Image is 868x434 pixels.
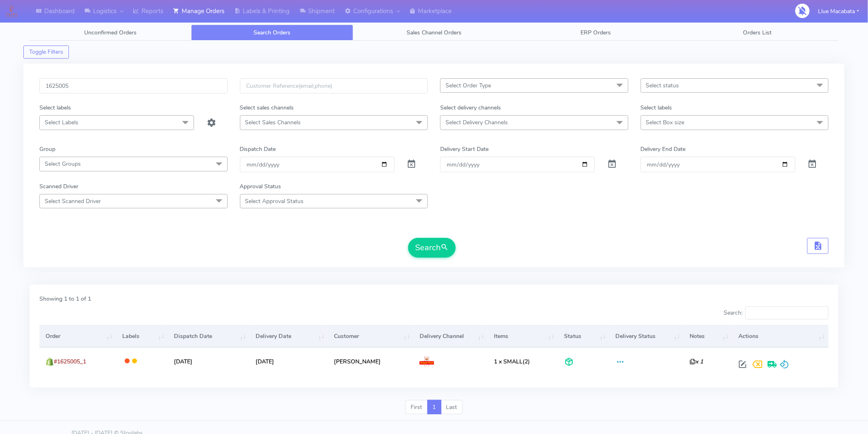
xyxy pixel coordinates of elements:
[45,197,101,205] span: Select Scanned Driver
[249,347,328,375] td: [DATE]
[39,103,71,112] label: Select labels
[413,325,488,347] th: Delivery Channel: activate to sort column ascending
[646,82,679,89] span: Select status
[254,29,291,37] span: Search Orders
[45,119,78,126] span: Select Labels
[30,25,838,41] ul: Tabs
[420,357,434,367] img: Royal Mail
[39,295,91,303] label: Showing 1 to 1 of 1
[245,197,304,205] span: Select Approval Status
[684,325,733,347] th: Notes: activate to sort column ascending
[408,238,456,258] button: Search
[558,325,610,347] th: Status: activate to sort column ascending
[84,29,137,37] span: Unconfirmed Orders
[445,82,491,89] span: Select Order Type
[39,182,78,191] label: Scanned Driver
[39,325,116,347] th: Order: activate to sort column ascending
[743,29,772,37] span: Orders List
[641,145,686,153] label: Delivery End Date
[116,325,168,347] th: Labels: activate to sort column ascending
[580,29,611,37] span: ERP Orders
[23,46,69,59] button: Toggle Filters
[240,145,276,153] label: Dispatch Date
[328,347,413,375] td: [PERSON_NAME]
[45,160,81,168] span: Select Groups
[168,325,250,347] th: Dispatch Date: activate to sort column ascending
[240,78,428,94] input: Customer Reference(email,phone)
[690,358,704,365] i: x 1
[812,3,866,20] button: Llue Macabata
[54,358,86,365] span: #1625005_1
[240,103,294,112] label: Select sales channels
[646,119,685,126] span: Select Box size
[494,358,530,365] span: (2)
[249,325,328,347] th: Delivery Date: activate to sort column ascending
[328,325,413,347] th: Customer: activate to sort column ascending
[610,325,684,347] th: Delivery Status: activate to sort column ascending
[494,358,523,365] span: 1 x SMALL
[39,145,55,153] label: Group
[39,78,228,94] input: Order Id
[407,29,461,37] span: Sales Channel Orders
[440,145,489,153] label: Delivery Start Date
[745,306,829,320] input: Search:
[440,103,501,112] label: Select delivery channels
[724,306,829,320] label: Search:
[46,358,54,366] img: shopify.png
[641,103,672,112] label: Select labels
[445,119,508,126] span: Select Delivery Channels
[168,347,250,375] td: [DATE]
[732,325,829,347] th: Actions: activate to sort column ascending
[488,325,558,347] th: Items: activate to sort column ascending
[240,182,281,191] label: Approval Status
[245,119,301,126] span: Select Sales Channels
[427,400,441,415] a: 1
